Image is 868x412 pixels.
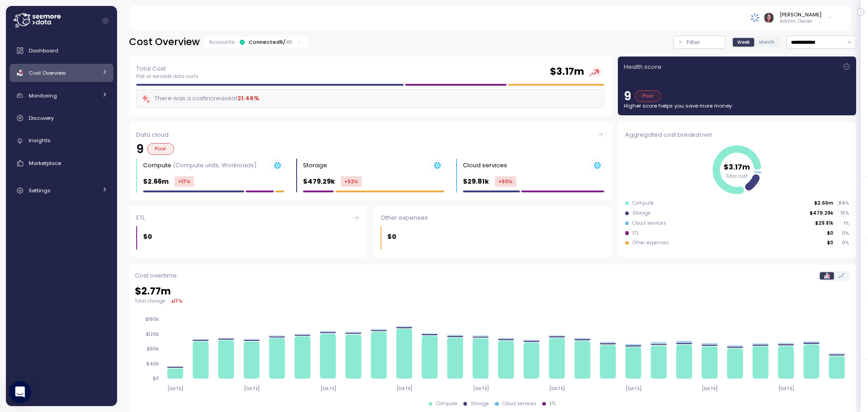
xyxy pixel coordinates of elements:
div: ETL [550,401,556,407]
p: 15 % [837,210,848,216]
p: Flat vs variable data costs [136,73,198,80]
tspan: $80k [147,346,159,352]
div: There was a cost increase of [141,93,259,104]
div: Compute [632,200,654,206]
tspan: $0 [153,376,159,381]
tspan: $120k [146,331,159,337]
div: +52 % [341,176,362,187]
a: Marketplace [10,154,113,172]
button: Filter [673,36,725,49]
p: $2.66m [814,200,833,206]
span: Monitoring [29,92,57,99]
h2: $ 3.17m [550,65,584,78]
p: Admin, Owner [780,18,822,25]
div: Data cloud [136,130,604,139]
a: Discovery [10,109,113,127]
tspan: [DATE] [320,386,336,391]
p: $2.66m [143,176,169,187]
span: Settings [29,187,51,194]
img: ACg8ocLDuIZlR5f2kIgtapDwVC7yp445s3OgbrQTIAV7qYj8P05r5pI=s96-c [764,13,774,22]
p: $29.81k [815,220,833,227]
p: $0 [827,230,833,237]
tspan: [DATE] [702,386,718,391]
p: $0 [143,232,152,242]
div: 21.46 % [237,94,259,103]
tspan: [DATE] [625,386,641,391]
div: ETL [632,230,639,237]
tspan: [DATE] [778,386,794,391]
a: Dashboard [10,41,113,60]
p: $29.81k [463,176,489,187]
tspan: $3.17m [724,162,750,172]
div: Storage [632,210,651,216]
button: Collapse navigation [100,17,111,24]
div: 17 % [174,298,183,304]
div: Compute [436,401,457,407]
tspan: [DATE] [473,386,488,391]
div: Other expenses [380,213,604,222]
tspan: [DATE] [396,386,412,391]
p: 9 [624,90,631,102]
p: Filter [687,38,700,47]
p: Total change [135,298,165,304]
tspan: [DATE] [244,386,260,391]
img: 68790ce639d2d68da1992664.PNG [750,13,760,22]
p: 1 % [837,220,848,227]
p: Cost overtime [135,271,177,280]
p: 9 [136,143,144,155]
p: 0 % [837,240,848,246]
p: 46 [286,38,293,46]
h2: Cost Overview [129,36,200,49]
a: Data cloud9PoorCompute (Compute units, Workloads)$2.66m+17%Storage $479.29k+52%Cloud services $29... [129,123,612,200]
div: Compute [143,161,257,170]
p: Accounts: [209,38,236,46]
div: Open Intercom Messenger [9,381,31,403]
span: Cost Overview [29,69,66,77]
p: (Compute units, Workloads) [173,161,257,170]
a: Settings [10,181,113,200]
div: Cloud services [632,220,666,227]
span: Week [737,39,750,46]
p: $0 [827,240,833,246]
div: ETL [136,213,360,222]
div: Connected 6 / [249,38,293,46]
div: +17 % [175,176,194,187]
div: Accounts:Connected6/46 [203,37,308,47]
p: $479.29k [810,210,833,216]
div: Aggregated cost breakdown [625,130,849,139]
div: +60 % [495,176,516,187]
p: $479.29k [303,176,335,187]
div: Cloud services [503,401,536,407]
div: Storage [303,161,327,170]
h2: $ 2.77m [135,285,850,298]
tspan: [DATE] [549,386,565,391]
p: Total Cost [136,64,198,73]
a: Monitoring [10,87,113,105]
p: 84 % [837,200,848,206]
div: Other expenses [632,240,669,246]
div: ▴ [171,298,183,304]
a: Insights [10,132,113,150]
span: Marketplace [29,160,61,167]
a: Cost Overview [10,64,113,82]
span: Month [759,39,775,46]
tspan: [DATE] [167,386,183,391]
div: [PERSON_NAME] [780,11,822,18]
tspan: Total cost [726,173,748,179]
span: Insights [29,137,51,144]
p: Higher score helps you save more money [624,102,850,109]
div: Cloud services [463,161,507,170]
div: Storage [471,401,489,407]
div: Poor [147,143,174,155]
p: Health score [624,62,662,72]
tspan: $40k [146,361,159,367]
a: ETL$0 [129,206,367,257]
span: Discovery [29,114,54,122]
div: Poor [635,90,662,102]
tspan: $160k [145,317,159,323]
p: 0 % [837,230,848,237]
p: $0 [387,232,396,242]
span: Dashboard [29,47,58,54]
